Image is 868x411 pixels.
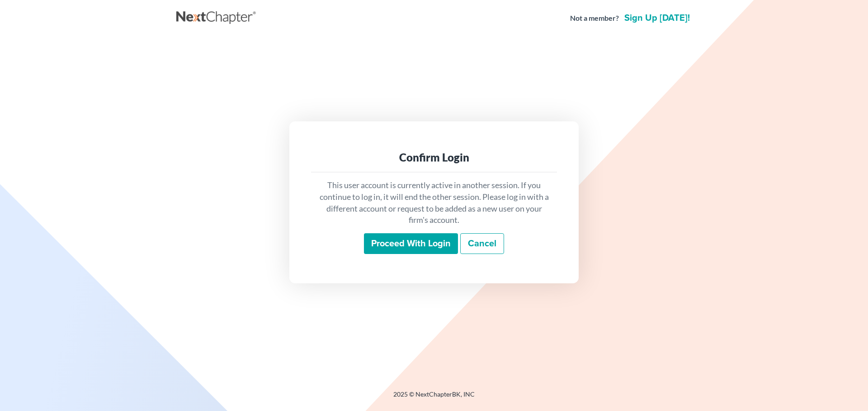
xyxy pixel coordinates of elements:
[364,233,458,254] input: Proceed with login
[623,14,692,23] a: Sign up [DATE]!
[460,233,504,254] a: Cancel
[570,13,619,23] strong: Not a member?
[318,180,550,226] p: This user account is currently active in another session. If you continue to log in, it will end ...
[176,390,692,406] div: 2025 © NextChapterBK, INC
[318,150,550,165] div: Confirm Login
